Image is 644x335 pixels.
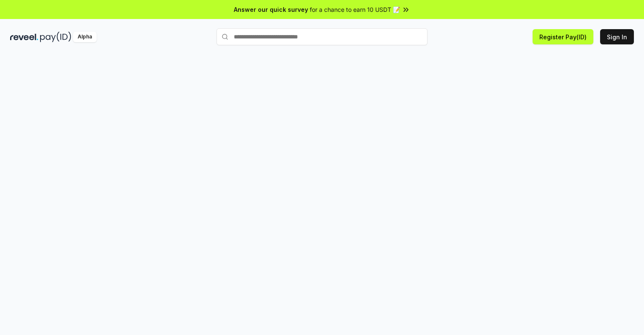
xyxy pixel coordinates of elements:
[600,29,634,44] button: Sign In
[73,32,97,42] div: Alpha
[533,29,593,44] button: Register Pay(ID)
[234,5,308,14] span: Answer our quick survey
[10,32,38,42] img: reveel_dark
[310,5,400,14] span: for a chance to earn 10 USDT 📝
[40,32,71,42] img: pay_id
